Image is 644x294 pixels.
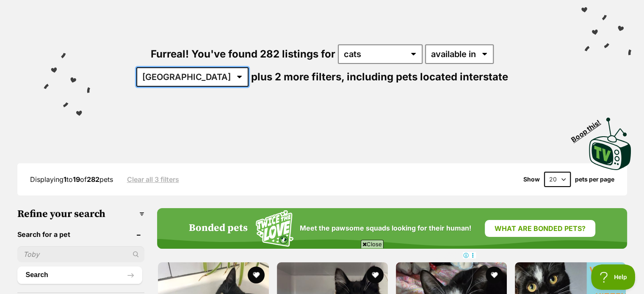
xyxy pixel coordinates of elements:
a: Boop this! [589,110,631,172]
h4: Bonded pets [189,223,248,234]
strong: 1 [64,175,66,184]
img: PetRescue TV logo [589,118,631,170]
h3: Refine your search [17,208,144,220]
button: Search [17,267,142,283]
span: Displaying to of pets [30,175,113,184]
strong: 282 [87,175,100,184]
span: Close [361,240,384,248]
span: Boop this! [570,113,609,143]
iframe: Help Scout Beacon - Open [591,264,636,290]
span: Meet the pawsome squads looking for their human! [300,224,471,232]
header: Search for a pet [17,231,144,238]
span: plus 2 more filters, [251,71,344,83]
input: Toby [17,246,144,262]
button: favourite [486,267,503,283]
a: What are bonded pets? [485,220,595,237]
span: including pets located interstate [347,71,508,83]
span: Furreal! You've found 282 listings for [151,48,335,60]
label: pets per page [575,176,614,183]
img: Squiggle [256,210,293,247]
strong: 19 [73,175,80,184]
iframe: Advertisement [168,252,476,290]
span: Show [523,176,540,183]
a: Clear all 3 filters [127,176,179,183]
